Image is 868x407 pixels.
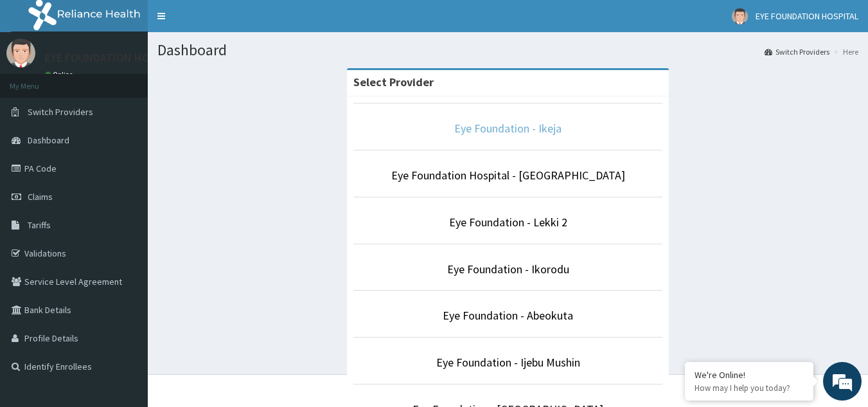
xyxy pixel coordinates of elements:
img: d_794563401_company_1708531726252_794563401 [24,64,52,96]
p: How may I help you today? [695,383,804,393]
span: We're online! [75,122,177,251]
a: Eye Foundation - Ikorodu [447,262,569,276]
span: Dashboard [28,134,69,146]
a: Eye Foundation - Abeokuta [443,308,573,323]
p: EYE FOUNDATION HOSPITAL [45,52,184,64]
textarea: Type your message and hit 'Enter' [6,271,245,316]
div: Minimize live chat window [211,6,242,37]
a: Eye Foundation - Ikeja [454,121,562,136]
h1: Dashboard [157,42,858,59]
strong: Select Provider [353,75,434,89]
a: Eye Foundation - Ijebu Mushin [436,355,580,370]
img: User Image [732,8,748,24]
div: We're Online! [695,369,804,381]
img: User Image [6,39,35,68]
span: EYE FOUNDATION HOSPITAL [756,10,858,22]
a: Switch Providers [765,46,829,57]
a: Eye Foundation Hospital - [GEOGRAPHIC_DATA] [391,168,625,183]
span: Tariffs [28,219,51,231]
a: Eye Foundation - Lekki 2 [449,215,567,230]
span: Switch Providers [28,106,93,118]
span: Claims [28,191,53,203]
div: Chat with us now [67,72,216,89]
a: Online [45,70,76,79]
li: Here [831,46,858,57]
